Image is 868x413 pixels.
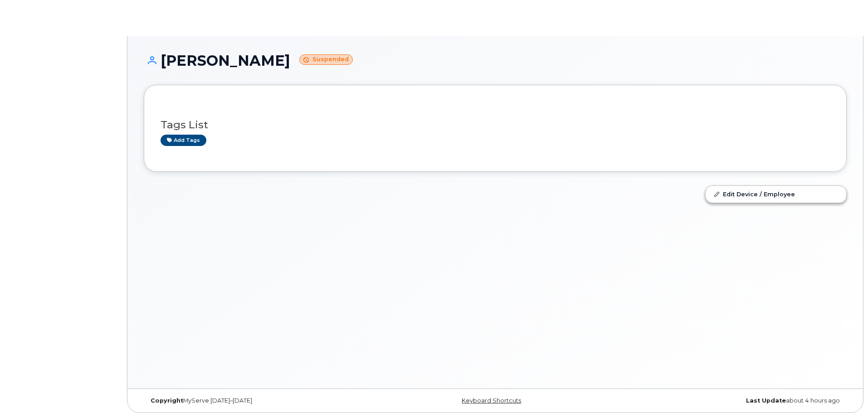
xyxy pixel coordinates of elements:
h1: [PERSON_NAME] [144,53,847,68]
div: about 4 hours ago [612,397,847,404]
a: Keyboard Shortcuts [462,397,521,404]
div: MyServe [DATE]–[DATE] [144,397,378,404]
h3: Tags List [161,119,830,131]
strong: Copyright [151,397,183,404]
a: Edit Device / Employee [706,186,846,202]
small: Suspended [299,54,353,65]
a: Add tags [161,135,206,146]
strong: Last Update [746,397,786,404]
